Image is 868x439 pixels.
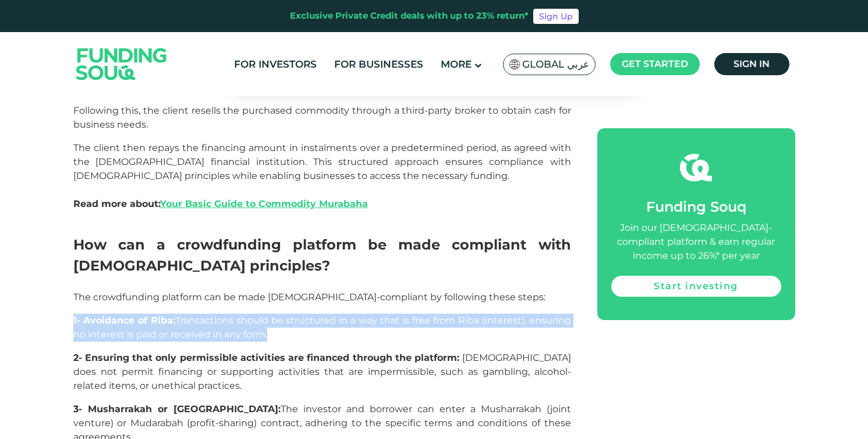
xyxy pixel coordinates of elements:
a: Sign in [714,53,789,75]
strong: 1- Avoidance of Riba: [73,315,175,326]
span: Transactions should be structured in a way that is free from Riba (interest), ensuring no interes... [73,315,571,340]
a: For Investors [231,55,320,74]
span: Sign in [734,58,770,69]
strong: 3- Musharrakah or [GEOGRAPHIC_DATA]: [73,403,281,415]
img: Logo [65,34,179,93]
a: Sign Up [533,9,579,24]
img: fsicon [680,152,712,184]
span: Global عربي [522,58,589,71]
span: Following this, the client resells the purchased commodity through a third-party broker to obtain... [73,105,571,130]
a: Start investing [611,276,781,297]
strong: Read more about: [73,198,368,209]
span: The crowdfunding platform can be made [DEMOGRAPHIC_DATA]-compliant by following these steps: [73,292,545,303]
span: More [441,58,472,70]
a: For Businesses [331,55,426,74]
a: Your Basic Guide to Commodity Murabaha [160,198,368,209]
img: SA Flag [509,59,520,69]
div: Exclusive Private Credit deals with up to 23% return* [290,9,529,23]
div: Join our [DEMOGRAPHIC_DATA]-compliant platform & earn regular income up to 26%* per year [611,221,781,263]
span: [DEMOGRAPHIC_DATA] does not permit financing or supporting activities that are impermissible, suc... [73,352,571,391]
span: How can a crowdfunding platform be made compliant with [DEMOGRAPHIC_DATA] principles? [73,236,571,274]
span: Get started [622,58,688,69]
span: The client then repays the financing amount in instalments over a predetermined period, as agreed... [73,142,571,209]
strong: 2- Ensuring that only permissible activities are financed through the platform: [73,352,460,363]
span: Funding Souq [646,198,746,215]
